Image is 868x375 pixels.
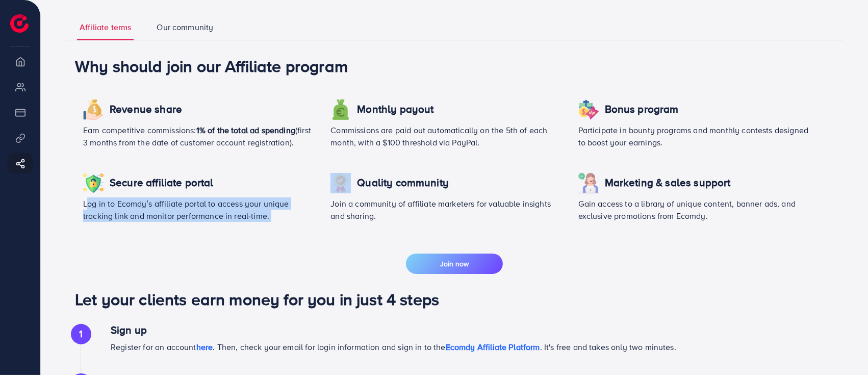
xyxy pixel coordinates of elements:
h4: Monthly payout [357,103,433,116]
img: icon revenue share [83,99,104,120]
p: Join a community of affiliate marketers for valuable insights and sharing. [330,197,561,222]
h4: Quality community [357,177,449,189]
p: Participate in bounty programs and monthly contests designed to boost your earnings. [578,124,809,148]
p: Register for an account . Then, check your email for login information and sign in to the . It's ... [111,341,819,353]
h4: Sign up [111,324,819,337]
p: Gain access to a library of unique content, banner ads, and exclusive promotions from Ecomdy. [578,197,809,222]
p: Earn competitive commissions: (first 3 months from the date of customer account registration). [83,124,314,148]
h4: Bonus program [605,103,679,116]
a: Our community [154,21,216,40]
img: icon revenue share [330,99,351,120]
a: Affiliate terms [77,21,134,40]
img: logo [10,14,29,33]
span: Join now [440,259,469,269]
span: 1% of the total ad spending [196,124,295,136]
iframe: Chat [825,329,860,367]
p: Commissions are paid out automatically on the 5th of each month, with a $100 threshold via PayPal. [330,124,561,148]
img: icon revenue share [330,173,351,193]
p: Log in to Ecomdy’s affiliate portal to access your unique tracking link and monitor performance i... [83,197,314,222]
button: Join now [406,254,503,274]
h4: Secure affiliate portal [110,177,214,189]
span: Ecomdy Affiliate Platform [446,341,540,353]
img: icon revenue share [578,173,599,193]
img: icon revenue share [578,99,599,120]
h1: Let your clients earn money for you in just 4 steps [75,289,834,309]
span: here [196,341,213,353]
div: 1 [71,324,91,344]
img: icon revenue share [83,173,104,193]
h4: Revenue share [110,103,182,116]
h4: Marketing & sales support [605,177,731,189]
h1: Why should join our Affiliate program [75,56,834,76]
